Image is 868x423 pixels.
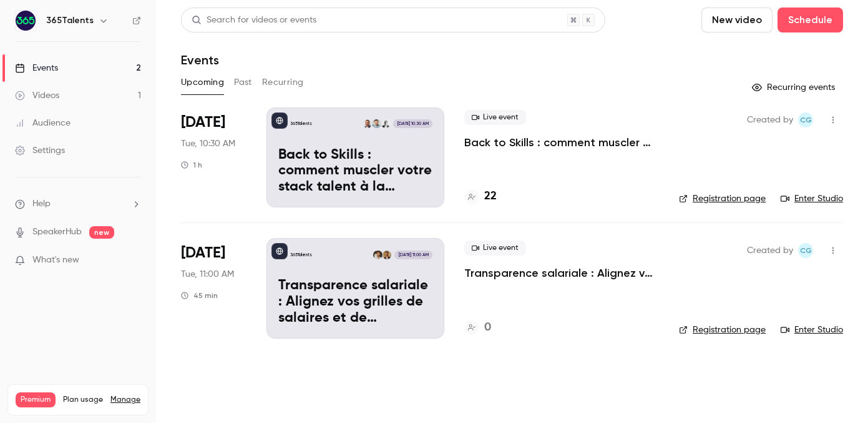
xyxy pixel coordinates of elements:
[181,107,246,207] div: Sep 23 Tue, 10:30 AM (Europe/Paris)
[464,266,659,281] a: Transparence salariale : Alignez vos grilles de salaires et de compétences
[278,278,432,326] p: Transparence salariale : Alignez vos grilles de salaires et de compétences
[372,119,381,128] img: Vincent Barat
[746,77,843,97] button: Recurring events
[679,192,766,205] a: Registration page
[800,243,812,258] span: CG
[15,62,58,74] div: Events
[181,52,219,67] h1: Events
[781,192,843,205] a: Enter Studio
[484,319,491,336] h4: 0
[778,7,843,32] button: Schedule
[363,119,372,128] img: Mathieu Martin
[373,251,382,259] img: Elliott Tessier
[181,291,218,301] div: 45 min
[800,112,812,127] span: CG
[393,119,432,128] span: [DATE] 10:30 AM
[464,188,497,205] a: 22
[484,188,497,205] h4: 22
[181,268,234,281] span: Tue, 11:00 AM
[394,251,432,259] span: [DATE] 11:00 AM
[290,252,312,258] p: 365Talents
[798,243,813,258] span: Cynthia Garcia
[15,197,141,211] li: help-dropdown-opener
[181,243,225,263] span: [DATE]
[747,243,793,258] span: Created by
[464,110,526,125] span: Live event
[110,395,140,405] a: Manage
[192,14,316,27] div: Search for videos or events
[181,112,225,132] span: [DATE]
[89,226,114,239] span: new
[15,144,65,157] div: Settings
[16,11,36,31] img: 365Talents
[747,112,793,127] span: Created by
[32,197,51,211] span: Help
[464,241,526,256] span: Live event
[16,392,56,407] span: Premium
[262,72,304,92] button: Recurring
[63,395,103,405] span: Plan usage
[181,238,246,338] div: Sep 30 Tue, 11:00 AM (Europe/Paris)
[701,7,773,32] button: New video
[266,107,444,207] a: Back to Skills : comment muscler votre stack talent à la rentrée ?365TalentsXavier Le PageVincent...
[278,147,432,196] p: Back to Skills : comment muscler votre stack talent à la rentrée ?
[383,251,391,259] img: Pierre Monclos
[464,135,659,150] a: Back to Skills : comment muscler votre stack talent à la rentrée ?
[290,121,312,127] p: 365Talents
[798,112,813,127] span: Cynthia Garcia
[181,160,202,170] div: 1 h
[266,238,444,338] a: Transparence salariale : Alignez vos grilles de salaires et de compétences365TalentsPierre Monclo...
[464,319,491,336] a: 0
[32,226,82,239] a: SpeakerHub
[679,324,766,336] a: Registration page
[181,137,235,150] span: Tue, 10:30 AM
[781,324,843,336] a: Enter Studio
[15,89,59,102] div: Videos
[46,14,94,27] h6: 365Talents
[15,117,71,129] div: Audience
[381,119,390,128] img: Xavier Le Page
[234,72,252,92] button: Past
[32,254,79,267] span: What's new
[181,72,224,92] button: Upcoming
